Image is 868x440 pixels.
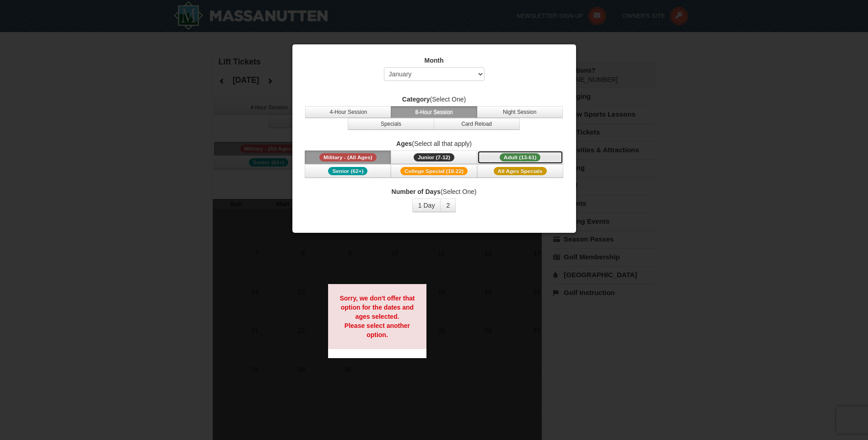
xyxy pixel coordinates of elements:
button: Specials [348,118,434,130]
button: 4-Hour Session [305,106,391,118]
button: All Ages Specials [477,164,563,178]
label: (Select all that apply) [304,139,565,148]
button: Senior (62+) [305,164,391,178]
span: All Ages Specials [494,167,547,175]
label: (Select One) [304,187,565,196]
span: Military - (All Ages) [319,153,377,161]
button: College Special (18-22) [391,164,477,178]
button: Junior (7-12) [391,150,477,164]
span: Adult (13-61) [500,153,541,161]
button: Night Session [477,106,563,118]
span: College Special (18-22) [400,167,468,175]
strong: Number of Days [392,188,441,195]
button: 2 [440,199,456,212]
strong: Sorry, we don't offer that option for the dates and ages selected. Please select another option. [340,295,415,338]
span: Junior (7-12) [414,153,454,161]
span: Senior (62+) [328,167,367,175]
button: Card Reload [434,118,520,130]
label: (Select One) [304,95,565,104]
button: Adult (13-61) [477,150,563,164]
strong: Ages [396,140,412,147]
button: Military - (All Ages) [305,150,391,164]
strong: Category [402,96,430,103]
button: 1 Day [412,199,441,212]
button: 8-Hour Session [391,106,477,118]
strong: Month [425,57,444,64]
